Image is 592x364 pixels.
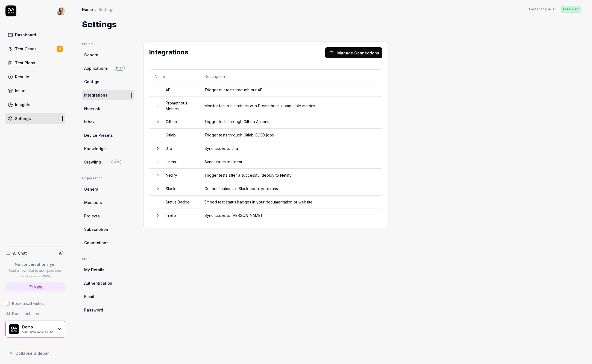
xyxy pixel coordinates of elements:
[5,85,65,96] a: Issues
[12,301,45,306] span: Book a call with us
[160,142,199,155] td: Jira
[34,284,43,290] span: New
[84,146,106,152] span: Knowledge
[199,97,382,115] td: Monitor test run statistics with Prometheus-compatible metrics
[84,79,99,85] span: Configs
[84,65,108,71] span: Applications
[82,197,134,208] a: Members
[199,70,382,83] th: Description
[160,83,199,97] td: API
[15,116,31,121] div: Settings
[84,267,104,273] span: My Details
[5,113,65,124] a: Settings
[82,103,134,113] a: Network
[82,144,134,154] a: Knowledge
[112,160,121,164] span: Beta
[160,209,199,222] td: Trello
[82,63,134,73] a: ApplicationsBeta
[199,155,382,169] td: Sync Issues to Linear
[12,311,39,316] span: Documentation
[5,71,65,82] a: Results
[199,209,382,222] td: Sync Issues to [PERSON_NAME]
[13,250,27,256] h4: AI Chat
[5,30,65,40] a: Dashboard
[84,200,102,205] span: Members
[84,119,95,125] span: Inbox
[82,117,134,127] a: Inbox
[84,294,94,299] span: Email
[82,292,134,302] a: Email
[82,238,134,248] a: Connections
[82,42,134,46] div: Project
[15,46,37,52] div: Test Cases
[160,97,199,115] td: Prometheus Metrics
[84,240,109,246] span: Connections
[82,184,134,194] a: General
[84,92,107,98] span: Integrations
[199,196,382,209] td: Embed test status badges in your documentation or website
[84,226,108,232] span: Subscription
[99,7,115,12] div: Settings
[82,157,134,167] a: CrawlingBeta
[82,176,134,181] div: Organization
[199,83,382,97] td: Trigger our tests through our API
[160,196,199,209] td: Status Badge
[82,50,134,60] a: General
[546,7,556,11] time: [DATE]
[149,70,199,83] th: Name
[95,7,96,12] div: /
[160,155,199,169] td: Linear
[15,74,29,80] div: Results
[5,57,65,68] a: Test Plans
[82,211,134,221] a: Projects
[15,60,35,66] div: Test Plans
[529,7,556,12] button: Last scan:[DATE]
[82,224,134,234] a: Subscription
[82,305,134,315] a: Password
[84,132,113,138] span: Device Presets
[84,159,101,165] span: Crawling
[84,213,100,219] span: Projects
[5,321,65,338] button: Demo LogoDemoVirtusize Adidas JP
[82,265,134,275] a: My Details
[84,52,99,58] span: General
[84,307,103,313] span: Password
[82,90,134,100] a: Integrations
[199,129,382,142] td: Trigger tests through Gitlab CI/CD jobs
[15,32,36,38] div: Dashboard
[199,142,382,155] td: Sync Issues to Jira
[5,99,65,110] a: Insights
[199,169,382,182] td: Trigger tests after a successful deploy to Netlify
[5,311,65,316] a: Documentation
[82,77,134,87] a: Configs
[22,330,54,334] div: Virtusize Adidas JP
[160,182,199,196] td: Slack
[82,130,134,140] a: Device Presets
[15,350,49,356] span: Collapse Sidebar
[82,278,134,288] a: Authentication
[5,268,65,278] p: Start a new chat to ask questions about your project
[5,283,65,292] a: New
[5,43,65,54] a: Test Cases
[561,5,581,13] a: Free Plan
[149,47,323,58] h2: Integrations
[325,47,382,58] button: Manage Connections
[529,7,556,12] span: Last scan:
[15,102,30,107] div: Insights
[115,66,125,71] span: Beta
[199,115,382,129] td: Trigger tests through Github Actions
[5,348,65,359] button: Collapse Sidebar
[84,106,100,111] span: Network
[82,18,117,31] h1: Settings
[5,301,65,306] a: Book a call with us
[57,7,65,15] img: 704fe57e-bae9-4a0d-8bcb-c4203d9f0bb2.jpeg
[84,186,99,192] span: General
[82,257,134,261] div: Profile
[199,182,382,196] td: Get notifications in Slack about your runs
[82,7,93,12] a: Home
[5,261,65,267] p: No conversations yet
[160,169,199,182] td: Netlify
[9,324,19,334] img: Demo Logo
